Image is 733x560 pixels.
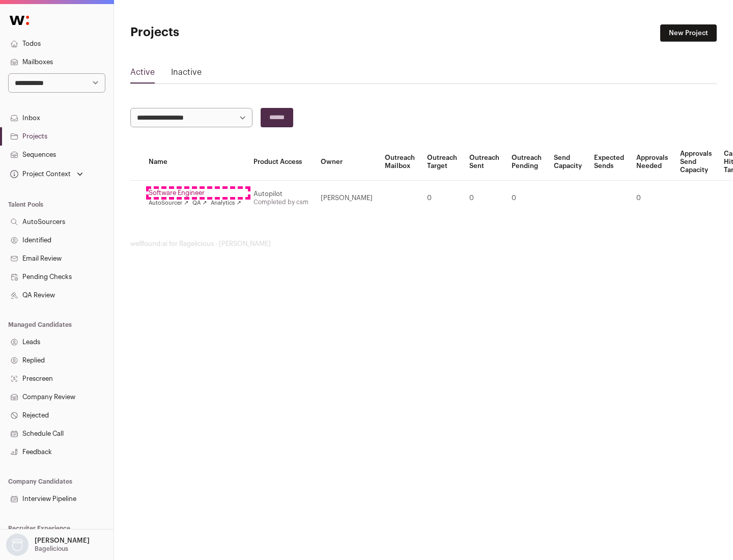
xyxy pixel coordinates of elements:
[192,199,207,207] a: QA ↗
[35,545,68,553] p: Bagelicious
[130,240,717,248] footer: wellfound:ai for Bagelicious - [PERSON_NAME]
[674,144,718,181] th: Approvals Send Capacity
[421,144,463,181] th: Outreach Target
[505,181,548,216] td: 0
[505,144,548,181] th: Outreach Pending
[253,190,308,198] div: Autopilot
[379,144,421,181] th: Outreach Mailbox
[130,24,326,41] h1: Projects
[463,144,505,181] th: Outreach Sent
[130,66,155,82] a: Active
[8,167,85,181] button: Open dropdown
[247,144,315,181] th: Product Access
[253,199,308,205] a: Completed by csm
[315,144,379,181] th: Owner
[4,534,92,556] button: Open dropdown
[149,199,188,207] a: AutoSourcer ↗
[660,24,717,42] a: New Project
[171,66,202,82] a: Inactive
[4,10,35,31] img: Wellfound
[8,170,71,178] div: Project Context
[463,181,505,216] td: 0
[630,181,674,216] td: 0
[548,144,588,181] th: Send Capacity
[211,199,241,207] a: Analytics ↗
[35,537,90,545] p: [PERSON_NAME]
[6,534,29,556] img: nopic.png
[588,144,630,181] th: Expected Sends
[149,189,241,197] a: Software Engineer
[143,144,247,181] th: Name
[630,144,674,181] th: Approvals Needed
[421,181,463,216] td: 0
[315,181,379,216] td: [PERSON_NAME]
